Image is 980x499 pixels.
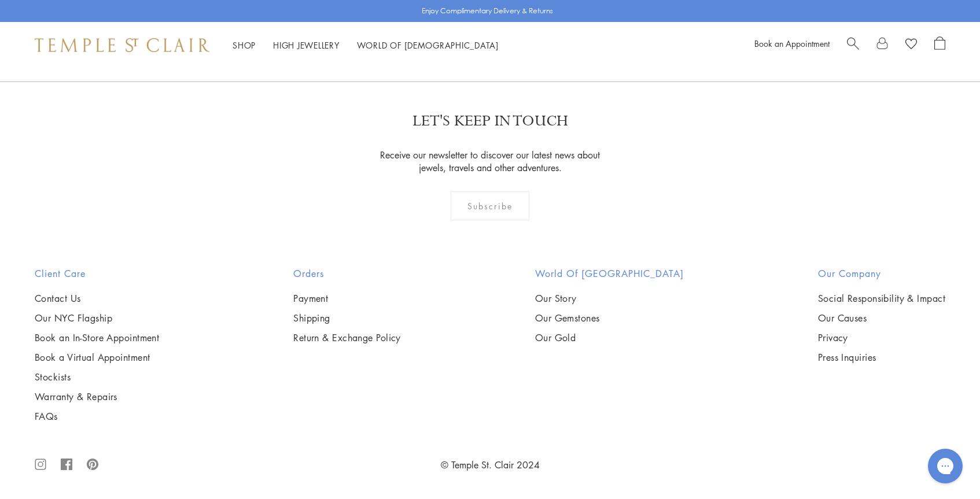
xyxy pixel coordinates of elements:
a: ShopShop [233,39,256,51]
p: LET'S KEEP IN TOUCH [412,111,568,131]
a: Search [847,36,859,54]
iframe: Gorgias live chat messenger [922,445,968,487]
a: Our Causes [818,312,945,324]
a: World of [DEMOGRAPHIC_DATA]World of [DEMOGRAPHIC_DATA] [357,39,499,51]
nav: Main navigation [233,38,499,53]
h2: Client Care [35,267,159,280]
a: Book an Appointment [754,38,830,49]
p: Receive our newsletter to discover our latest news about jewels, travels and other adventures. [373,149,607,174]
h2: World of [GEOGRAPHIC_DATA] [535,267,684,280]
a: Book a Virtual Appointment [35,351,159,364]
a: High JewelleryHigh Jewellery [273,39,340,51]
a: Shipping [293,312,401,324]
a: Our Gold [535,331,684,344]
a: Warranty & Repairs [35,390,159,403]
a: Privacy [818,331,945,344]
a: Return & Exchange Policy [293,331,401,344]
a: FAQs [35,410,159,423]
a: View Wishlist [905,36,917,54]
a: Stockists [35,371,159,383]
a: Book an In-Store Appointment [35,331,159,344]
div: Subscribe [451,191,530,220]
a: Press Inquiries [818,351,945,364]
a: Our NYC Flagship [35,312,159,324]
img: Temple St. Clair [35,38,209,52]
a: Social Responsibility & Impact [818,292,945,305]
a: Open Shopping Bag [934,36,945,54]
p: Enjoy Complimentary Delivery & Returns [422,5,553,17]
a: Our Story [535,292,684,305]
a: Our Gemstones [535,312,684,324]
h2: Orders [293,267,401,280]
a: © Temple St. Clair 2024 [441,459,540,471]
h2: Our Company [818,267,945,280]
a: Contact Us [35,292,159,305]
a: Payment [293,292,401,305]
